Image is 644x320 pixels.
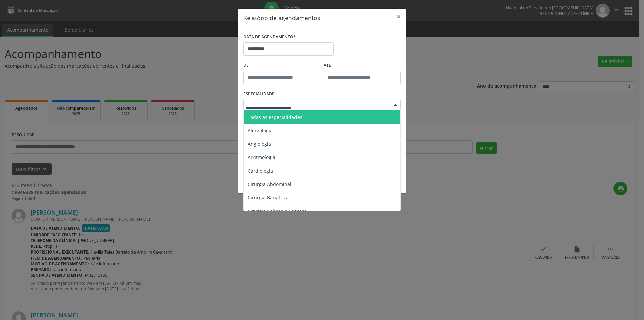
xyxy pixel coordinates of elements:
[248,114,302,120] span: Todas as especialidades
[248,127,273,134] span: Alergologia
[248,141,271,147] span: Angiologia
[324,60,401,71] label: ATÉ
[243,89,274,99] label: ESPECIALIDADE
[248,194,289,201] span: Cirurgia Bariatrica
[243,60,320,71] label: De
[248,168,273,174] span: Cardiologia
[243,13,320,22] h5: Relatório de agendamentos
[248,154,275,161] span: Arritmologia
[248,208,307,214] span: Cirurgia Cabeça e Pescoço
[392,9,406,25] button: Close
[243,32,296,42] label: DATA DE AGENDAMENTO
[248,181,291,187] span: Cirurgia Abdominal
